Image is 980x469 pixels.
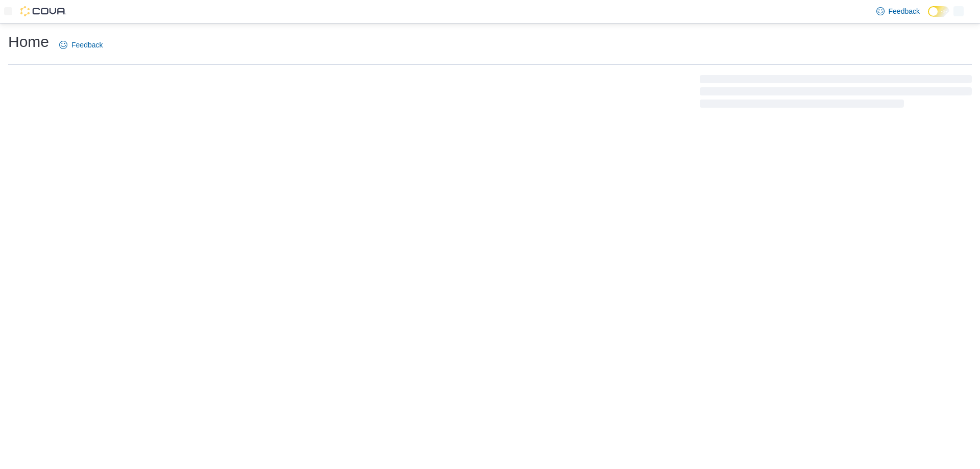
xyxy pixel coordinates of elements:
[700,77,972,110] span: Loading
[55,35,107,55] a: Feedback
[889,6,920,16] span: Feedback
[8,32,49,52] h1: Home
[20,6,66,16] img: Cova
[71,40,103,50] span: Feedback
[872,1,924,21] a: Feedback
[928,6,949,17] input: Dark Mode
